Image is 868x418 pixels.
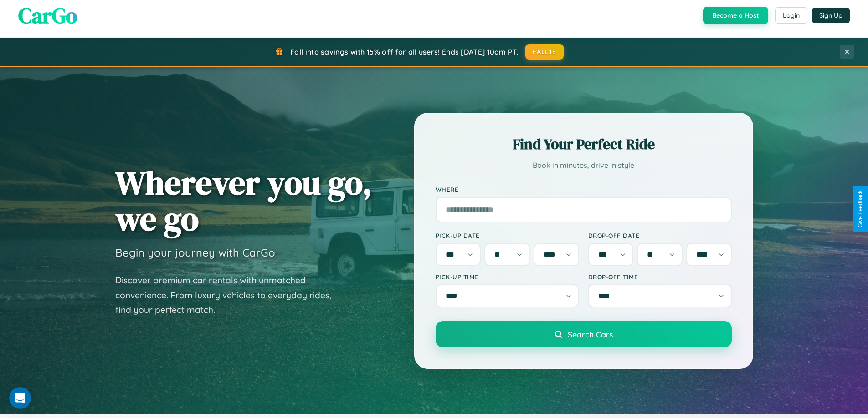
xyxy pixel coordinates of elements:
label: Where [436,186,732,193]
button: Become a Host [703,7,768,24]
label: Drop-off Time [588,273,732,281]
span: CarGo [18,0,77,30]
p: Book in minutes, drive in style [436,159,732,172]
h3: Begin your journey with CarGo [115,246,275,259]
div: Give Feedback [857,191,863,227]
button: Login [775,7,807,24]
button: Search Cars [436,321,732,347]
label: Pick-up Date [436,232,579,239]
label: Drop-off Date [588,232,732,239]
span: Search Cars [568,329,613,339]
p: Discover premium car rentals with unmatched convenience. From luxury vehicles to everyday rides, ... [115,273,343,317]
iframe: Intercom live chat [9,387,31,409]
label: Pick-up Time [436,273,579,281]
h1: Wherever you go, we go [115,165,372,237]
span: Fall into savings with 15% off for all users! Ends [DATE] 10am PT. [290,47,519,56]
button: Sign Up [812,8,850,23]
button: FALL15 [525,44,564,60]
h2: Find Your Perfect Ride [436,134,732,154]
